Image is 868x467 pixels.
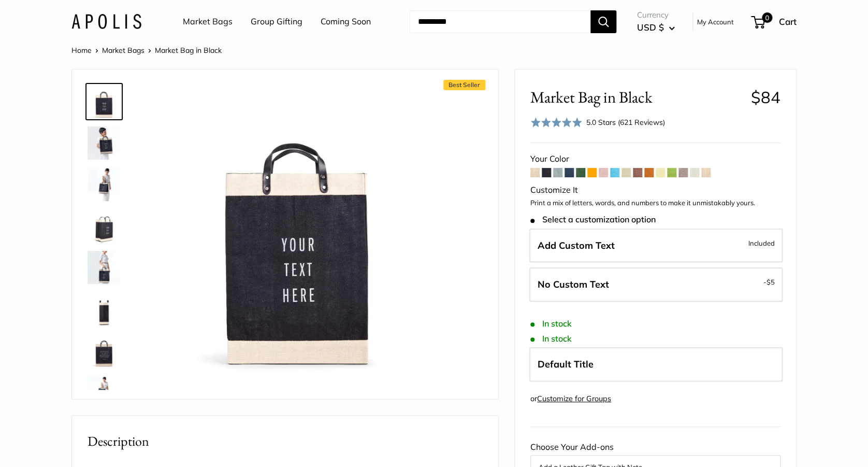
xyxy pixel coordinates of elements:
[88,126,121,160] img: Market Bag in Black
[538,358,594,370] span: Default Title
[88,431,483,451] h2: Description
[530,182,780,198] div: Customize It
[697,16,734,28] a: My Account
[88,85,121,118] img: Market Bag in Black
[85,124,123,162] a: Market Bag in Black
[102,46,144,55] a: Market Bags
[183,14,233,30] a: Market Bags
[530,392,611,406] div: or
[85,166,123,203] a: Market Bag in Black
[779,16,797,27] span: Cart
[88,168,121,201] img: Market Bag in Black
[85,249,123,286] a: Market Bag in Black
[85,290,123,328] a: Market Bag in Black
[155,85,441,371] img: Market Bag in Black
[538,239,615,251] span: Add Custom Text
[85,83,123,120] a: Market Bag in Black
[530,88,743,107] span: Market Bag in Black
[88,209,121,243] img: Market Bag in Black
[590,10,616,33] button: Search
[410,10,590,33] input: Search...
[530,215,655,224] span: Select a customization option
[88,375,121,408] img: Market Bag in Black
[637,22,664,33] span: USD $
[530,151,780,167] div: Your Color
[766,278,775,286] span: $5
[763,276,775,288] span: -
[155,46,222,55] span: Market Bag in Black
[88,292,121,326] img: Market Bag in Black
[443,80,485,90] span: Best Seller
[88,251,121,284] img: Market Bag in Black
[537,394,611,403] a: Customize for Groups
[530,319,571,329] span: In stock
[530,115,665,130] div: 5.0 Stars (621 Reviews)
[85,373,123,411] a: Market Bag in Black
[748,237,775,249] span: Included
[530,334,571,344] span: In stock
[530,198,780,208] p: Print a mix of letters, words, and numbers to make it unmistakably yours.
[71,44,222,57] nav: Breadcrumb
[637,19,675,36] button: USD $
[71,46,92,55] a: Home
[538,278,609,290] span: No Custom Text
[529,267,783,302] label: Leave Blank
[529,347,783,381] label: Default Title
[586,117,665,128] div: 5.0 Stars (621 Reviews)
[251,14,302,30] a: Group Gifting
[751,87,780,107] span: $84
[762,12,772,23] span: 0
[529,229,783,263] label: Add Custom Text
[321,14,371,30] a: Coming Soon
[637,8,675,22] span: Currency
[88,334,121,367] img: description_Seal of authenticity printed on the backside of every bag.
[85,332,123,369] a: description_Seal of authenticity printed on the backside of every bag.
[85,207,123,245] a: Market Bag in Black
[71,14,141,29] img: Apolis
[752,13,797,30] a: 0 Cart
